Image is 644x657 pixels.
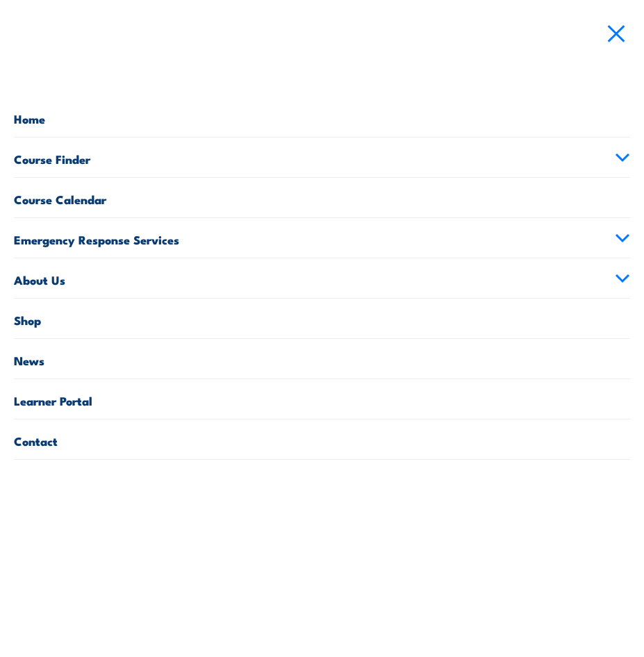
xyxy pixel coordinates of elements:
a: Contact [14,419,630,459]
a: Emergency Response Services [14,218,630,258]
a: Course Calendar [14,178,630,217]
a: Course Finder [14,138,630,177]
a: Shop [14,299,630,338]
a: News [14,339,630,379]
a: Home [14,97,630,137]
a: About Us [14,258,630,298]
a: Learner Portal [14,379,630,419]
